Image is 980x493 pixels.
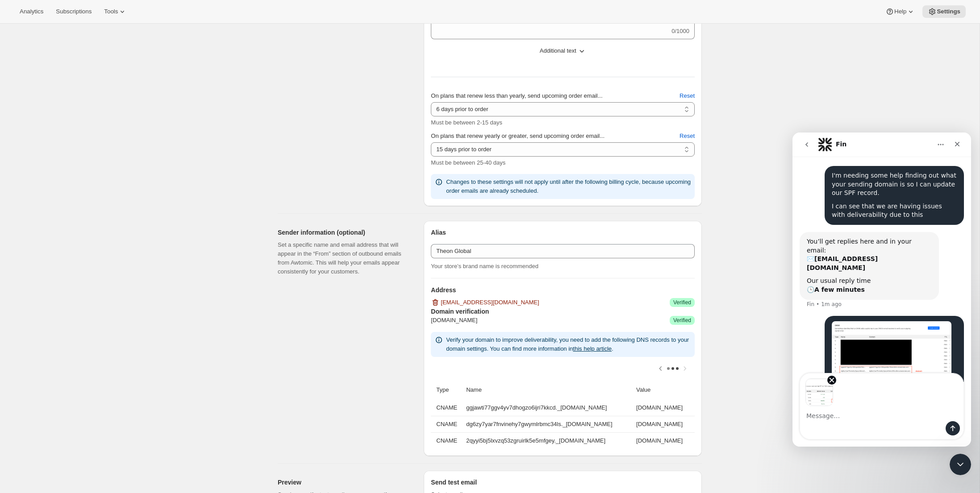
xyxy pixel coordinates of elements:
button: Scroll table left one column [655,362,667,375]
span: On plans that renew yearly or greater, send upcoming order email... [431,133,605,139]
button: Help [880,5,921,18]
button: Reset [674,89,700,103]
span: Additional text [540,46,576,55]
span: Settings [937,8,960,15]
span: Must be between 25-40 days [431,159,505,166]
h3: Domain verification [431,307,695,316]
p: Changes to these settings will not apply until after the following billing cycle, because upcomin... [446,178,691,195]
span: Subscriptions [56,8,92,15]
span: Analytics [20,8,43,15]
p: Set a specific name and email address that will appear in the “From” section of outbound emails f... [278,240,409,276]
th: Value [634,380,695,400]
h2: Preview [278,478,409,487]
th: CNAME [431,400,463,416]
th: Type [431,380,463,400]
span: Verified [673,317,691,324]
h2: Sender information (optional) [278,228,409,237]
span: Help [894,8,906,15]
iframe: Intercom live chat [950,454,971,475]
span: Verified [673,299,691,306]
span: [EMAIL_ADDRESS][DOMAIN_NAME] [441,298,539,307]
th: CNAME [431,432,463,449]
th: Name [463,380,634,400]
td: [DOMAIN_NAME] [634,400,695,416]
button: Settings [922,5,966,18]
td: dg6zy7yar7fnvinehy7gwymlrbmc34ls._[DOMAIN_NAME] [463,416,634,432]
button: Analytics [14,5,49,18]
td: 2qyyi5bj5lxvzq53zgruirlk5e5mfgey._[DOMAIN_NAME] [463,432,634,449]
h3: Address [431,286,695,294]
h3: Alias [431,228,695,237]
span: Reset [680,91,695,100]
button: Tools [99,5,132,18]
button: [EMAIL_ADDRESS][DOMAIN_NAME] [425,295,544,310]
span: Reset [680,132,695,141]
span: Your store’s brand name is recommended [431,263,538,269]
button: Reset [674,129,700,143]
p: Verify your domain to improve deliverability, you need to add the following DNS records to your d... [446,336,691,353]
th: CNAME [431,416,463,432]
iframe: Intercom live chat [792,133,971,447]
td: ggjawti77ggv4yv7dhogzo6ijri7kkcd._[DOMAIN_NAME] [463,400,634,416]
h3: Send test email [431,478,695,487]
button: Subscriptions [50,5,97,18]
td: [DOMAIN_NAME] [634,432,695,449]
a: this help article [573,345,612,352]
span: [DOMAIN_NAME] [431,316,477,325]
button: Additional text [425,44,700,58]
span: On plans that renew less than yearly, send upcoming order email... [431,92,602,99]
td: [DOMAIN_NAME] [634,416,695,432]
span: Tools [104,8,118,15]
span: Must be between 2-15 days [431,119,502,126]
